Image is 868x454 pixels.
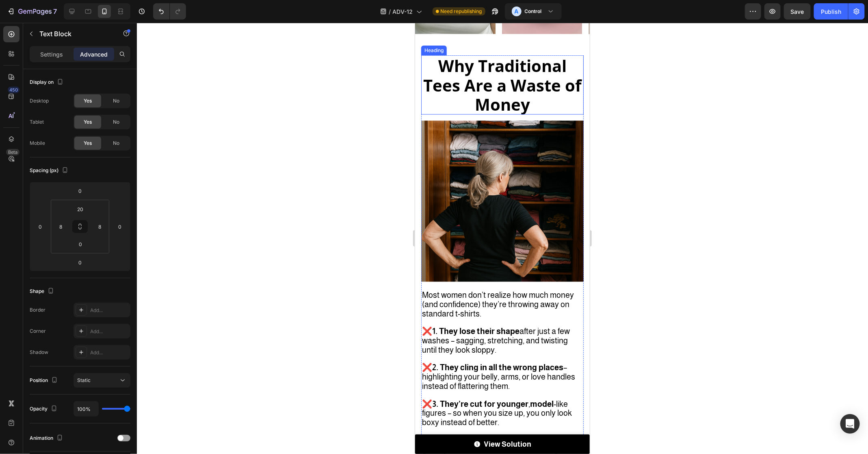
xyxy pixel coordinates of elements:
[30,327,46,335] div: Corner
[814,3,848,20] button: Publish
[393,7,413,16] span: ADV-12
[791,8,804,15] span: Save
[74,402,98,416] input: Auto
[114,220,126,233] input: 0
[30,140,45,147] div: Mobile
[505,3,562,20] button: AControl
[8,87,19,93] div: 450
[94,220,106,233] input: s
[30,404,59,415] div: Opacity
[34,220,46,233] input: 0
[113,97,119,105] span: No
[84,97,92,105] span: Yes
[30,118,44,126] div: Tablet
[53,7,57,16] p: 7
[80,50,108,59] p: Advanced
[40,50,63,59] p: Settings
[72,203,89,215] input: 20px
[30,165,70,176] div: Spacing (px)
[84,140,92,147] span: Yes
[30,349,48,356] div: Shadow
[77,377,91,383] span: Static
[153,3,186,20] div: Undo/Redo
[30,375,59,386] div: Position
[90,328,128,335] div: Add...
[821,7,841,16] div: Publish
[784,3,811,20] button: Save
[525,7,542,15] h3: Control
[72,238,89,250] input: 0px
[6,149,19,155] div: Beta
[113,140,119,147] span: No
[3,3,61,20] button: 7
[30,306,45,314] div: Border
[84,118,92,126] span: Yes
[840,414,860,434] div: Open Intercom Messenger
[39,29,108,39] p: Text Block
[389,7,391,16] span: /
[55,220,67,233] input: s
[30,77,65,88] div: Display on
[90,307,128,314] div: Add...
[30,97,49,105] div: Desktop
[30,286,56,297] div: Shape
[515,7,519,15] p: A
[90,349,128,356] div: Add...
[72,185,88,197] input: 0
[74,373,130,388] button: Static
[113,118,119,126] span: No
[441,8,482,15] span: Need republishing
[30,433,65,444] div: Animation
[415,23,590,454] iframe: Design area
[72,256,88,268] input: 0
